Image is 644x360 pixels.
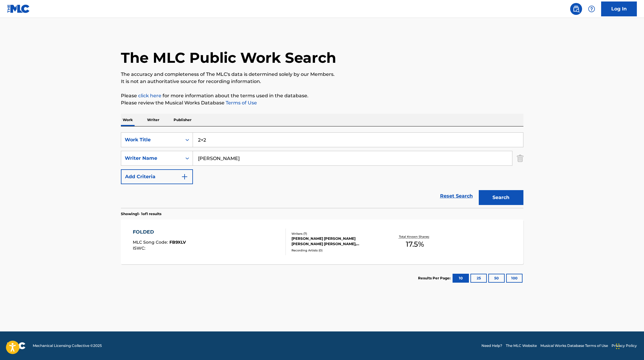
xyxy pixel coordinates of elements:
a: Public Search [570,3,582,15]
div: Work Title [125,136,178,143]
div: Writer Name [125,155,178,162]
button: 50 [488,274,505,283]
iframe: Chat Widget [614,331,644,360]
a: Terms of Use [224,100,257,106]
button: 10 [453,274,469,283]
p: Please review the Musical Works Database [121,99,523,107]
a: click here [138,93,161,98]
span: FB9XLV [169,240,186,245]
div: Writers ( 7 ) [291,231,381,236]
p: Publisher [172,114,193,126]
div: FOLDED [133,228,186,236]
p: Writer [145,114,161,126]
p: It is not an authoritative source for recording information. [121,78,523,85]
img: help [588,5,595,12]
span: MLC Song Code : [133,240,169,245]
span: 17.5 % [406,239,424,250]
div: Help [586,3,598,15]
a: Need Help? [481,343,502,348]
button: 25 [470,274,487,283]
p: Work [121,114,135,126]
p: Total Known Shares: [399,234,431,239]
a: FOLDEDMLC Song Code:FB9XLVISWC:Writers (7)[PERSON_NAME] [PERSON_NAME] [PERSON_NAME] [PERSON_NAME]... [121,220,523,264]
p: The accuracy and completeness of The MLC's data is determined solely by our Members. [121,71,523,78]
a: Musical Works Database Terms of Use [540,343,608,348]
img: logo [7,342,26,349]
p: Please for more information about the terms used in the database. [121,92,523,99]
button: Add Criteria [121,169,193,184]
img: MLC Logo [7,4,30,13]
div: Drag [616,337,620,355]
a: Privacy Policy [612,343,637,348]
a: The MLC Website [506,343,537,348]
button: Search [479,190,523,205]
button: 100 [506,274,523,283]
a: Reset Search [437,190,476,203]
h1: The MLC Public Work Search [121,49,336,67]
span: ISWC : [133,245,147,251]
img: Delete Criterion [517,151,523,166]
div: Recording Artists ( 0 ) [291,248,381,253]
p: Showing 1 - 1 of 1 results [121,211,161,217]
p: Results Per Page: [418,276,452,281]
form: Search Form [121,132,523,208]
a: Log In [601,1,637,16]
span: Mechanical Licensing Collective © 2025 [33,343,102,348]
img: 9d2ae6d4665cec9f34b9.svg [181,173,188,180]
img: search [573,5,580,12]
div: [PERSON_NAME] [PERSON_NAME] [PERSON_NAME] [PERSON_NAME], [PERSON_NAME], [PERSON_NAME], [PERSON_NA... [291,236,381,247]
